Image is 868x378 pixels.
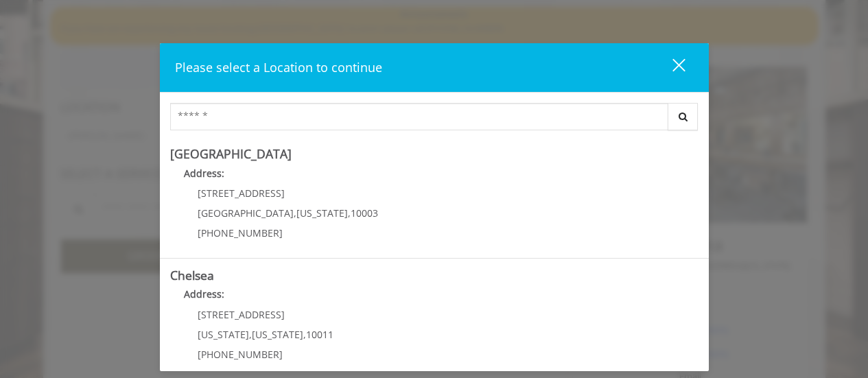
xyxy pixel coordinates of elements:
[184,167,224,180] b: Address:
[306,328,333,341] span: 10011
[175,59,382,75] span: Please select a Location to continue
[249,328,252,341] span: ,
[170,103,699,137] div: Center Select
[198,328,249,341] span: [US_STATE]
[252,328,303,341] span: [US_STATE]
[170,267,214,283] b: Chelsea
[348,206,351,220] span: ,
[198,348,283,361] span: [PHONE_NUMBER]
[170,145,292,162] b: [GEOGRAPHIC_DATA]
[198,187,285,200] span: [STREET_ADDRESS]
[647,54,694,82] button: close dialog
[184,287,224,300] b: Address:
[675,112,691,121] i: Search button
[351,206,378,220] span: 10003
[198,226,283,239] span: [PHONE_NUMBER]
[296,206,348,220] span: [US_STATE]
[303,328,306,341] span: ,
[198,206,294,220] span: [GEOGRAPHIC_DATA]
[170,103,668,130] input: Search Center
[198,308,285,321] span: [STREET_ADDRESS]
[657,58,684,78] div: close dialog
[294,206,296,220] span: ,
